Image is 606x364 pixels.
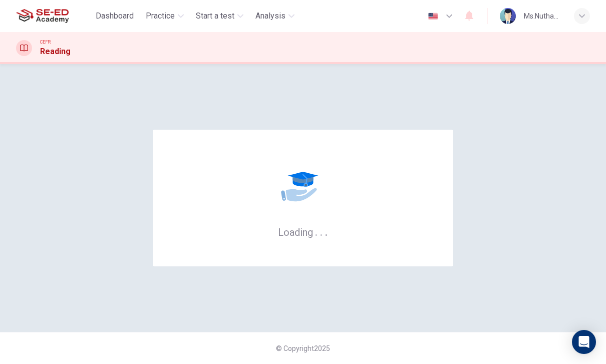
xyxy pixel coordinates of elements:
[16,6,69,26] img: SE-ED Academy logo
[325,223,328,239] h6: .
[192,7,247,25] button: Start a test
[251,7,298,25] button: Analysis
[146,10,175,22] span: Practice
[427,13,439,20] img: en
[40,39,51,46] span: CEFR
[320,223,323,239] h6: .
[500,8,516,24] img: Profile picture
[16,6,92,26] a: SE-ED Academy logo
[40,46,71,58] h1: Reading
[255,10,285,22] span: Analysis
[196,10,234,22] span: Start a test
[572,330,596,354] div: Open Intercom Messenger
[278,225,328,238] h6: Loading
[92,7,138,25] button: Dashboard
[524,10,562,22] div: Ms.Nuthamon Raatthanakonjaroen
[315,223,318,239] h6: .
[96,10,134,22] span: Dashboard
[276,344,330,352] span: © Copyright 2025
[142,7,188,25] button: Practice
